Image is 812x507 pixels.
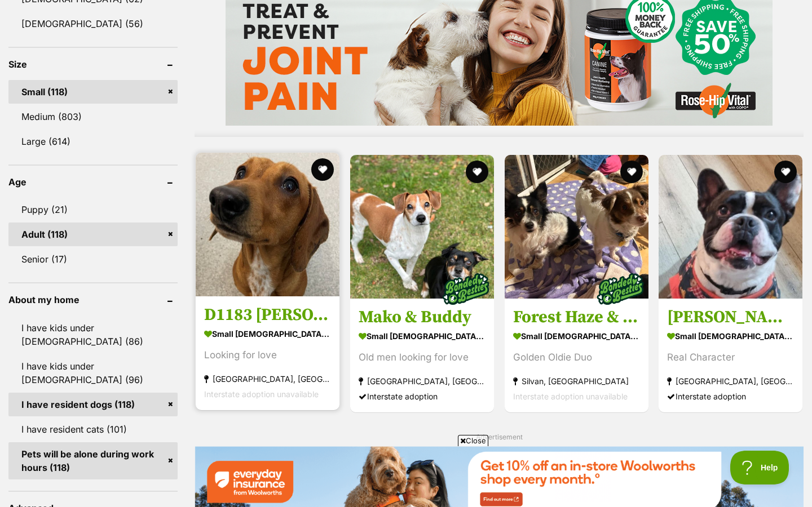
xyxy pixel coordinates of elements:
[8,198,178,221] a: Puppy (21)
[513,328,640,344] strong: small [DEMOGRAPHIC_DATA] Dog
[466,161,488,183] button: favourite
[667,373,794,389] strong: [GEOGRAPHIC_DATA], [GEOGRAPHIC_DATA]
[505,155,648,299] img: Forest Haze & Spotted Wonder - Pomeranian x Papillon Dog
[8,177,178,187] header: Age
[204,304,331,326] h3: D1183 [PERSON_NAME]
[204,348,331,363] div: Looking for love
[513,373,640,389] strong: Silvan, [GEOGRAPHIC_DATA]
[196,153,339,296] img: D1183 Dwayne - Dachshund Dog
[438,261,494,317] img: bonded besties
[730,451,789,484] iframe: Help Scout Beacon - Open
[204,389,319,399] span: Interstate adoption unavailable
[359,389,486,404] div: Interstate adoption
[667,350,794,365] div: Real Character
[8,316,178,353] a: I have kids under [DEMOGRAPHIC_DATA] (86)
[359,328,486,344] strong: small [DEMOGRAPHIC_DATA] Dog
[311,158,334,181] button: favourite
[350,155,494,299] img: Mako & Buddy - Jack Russell Terrier Dog
[667,389,794,404] div: Interstate adoption
[359,350,486,365] div: Old men looking for love
[8,247,178,271] a: Senior (17)
[359,373,486,389] strong: [GEOGRAPHIC_DATA], [GEOGRAPHIC_DATA]
[667,328,794,344] strong: small [DEMOGRAPHIC_DATA] Dog
[8,223,178,246] a: Adult (118)
[659,298,802,412] a: [PERSON_NAME] small [DEMOGRAPHIC_DATA] Dog Real Character [GEOGRAPHIC_DATA], [GEOGRAPHIC_DATA] In...
[774,161,797,183] button: favourite
[8,80,178,104] a: Small (118)
[204,371,331,386] strong: [GEOGRAPHIC_DATA], [GEOGRAPHIC_DATA]
[8,354,178,392] a: I have kids under [DEMOGRAPHIC_DATA] (96)
[513,392,628,401] span: Interstate adoption unavailable
[8,12,178,35] a: [DEMOGRAPHIC_DATA] (56)
[8,295,178,305] header: About my home
[8,130,178,153] a: Large (614)
[350,298,494,412] a: Mako & Buddy small [DEMOGRAPHIC_DATA] Dog Old men looking for love [GEOGRAPHIC_DATA], [GEOGRAPHIC...
[201,451,611,501] iframe: Advertisement
[8,417,178,441] a: I have resident cats (101)
[458,435,488,446] span: Close
[196,296,339,410] a: D1183 [PERSON_NAME] small [DEMOGRAPHIC_DATA] Dog Looking for love [GEOGRAPHIC_DATA], [GEOGRAPHIC_...
[359,306,486,328] h3: Mako & Buddy
[592,261,648,317] img: bonded besties
[667,306,794,328] h3: [PERSON_NAME]
[513,306,640,328] h3: Forest Haze & Spotted Wonder
[204,326,331,342] strong: small [DEMOGRAPHIC_DATA] Dog
[8,59,178,69] header: Size
[620,161,642,183] button: favourite
[505,298,648,412] a: Forest Haze & Spotted Wonder small [DEMOGRAPHIC_DATA] Dog Golden Oldie Duo Silvan, [GEOGRAPHIC_DA...
[8,442,178,479] a: Pets will be alone during work hours (118)
[476,433,523,441] span: Advertisement
[513,350,640,365] div: Golden Oldie Duo
[659,155,802,299] img: Hugo - French Bulldog
[8,393,178,416] a: I have resident dogs (118)
[8,105,178,128] a: Medium (803)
